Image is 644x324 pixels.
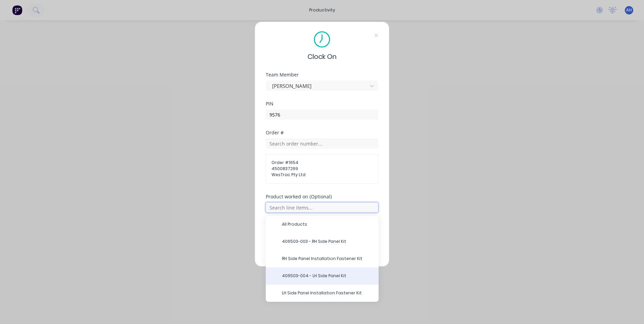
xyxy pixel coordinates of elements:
span: 4500837269 [271,166,373,172]
span: RH Side Panel Installation Fastener Kit [282,256,373,262]
div: Team Member [266,72,378,77]
span: All Products [282,221,373,227]
span: Clock On [308,52,336,62]
input: Search line items... [266,202,378,213]
input: Search order number... [266,138,378,149]
div: Product worked on (Optional) [266,194,378,199]
div: PIN [266,101,378,106]
input: Enter PIN [266,109,378,120]
span: LH Side Panel Installation Fastener Kit [282,290,373,296]
div: Order # [266,130,378,135]
span: 406503-004 - LH Side Panel Kit [282,273,373,279]
span: 406503-003 - RH Side Panel Kit [282,238,373,245]
span: Order # 1654 [271,160,373,166]
span: WesTrac Pty Ltd [271,172,373,178]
